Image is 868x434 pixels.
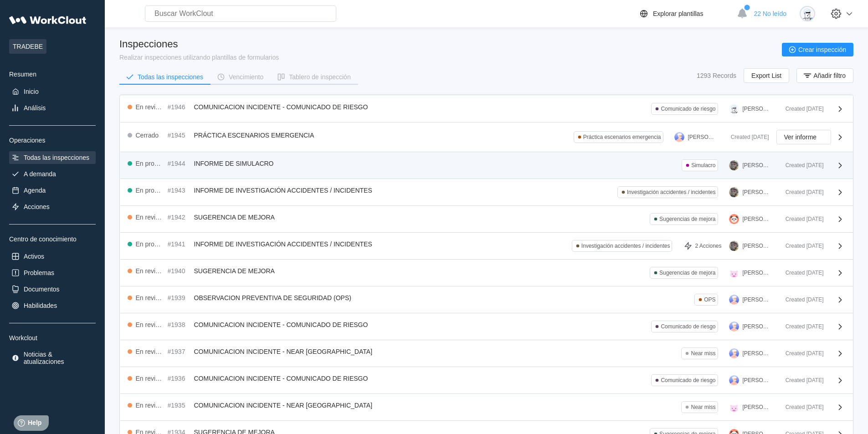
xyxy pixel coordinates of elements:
[194,267,275,275] span: SUGERENCIA DE MEJORA
[743,189,771,195] div: [PERSON_NAME]
[784,134,817,140] span: Ver informe
[194,214,275,221] span: SUGERENCIA DE MEJORA
[136,187,164,194] div: En progreso
[743,296,771,303] div: [PERSON_NAME]
[168,267,190,275] div: #1940
[691,162,715,168] div: Simulacro
[729,104,739,114] img: clout-01.png
[136,160,164,167] div: En progreso
[9,299,96,312] a: Habilidades
[24,253,44,260] div: Activos
[136,267,164,275] div: En revisión
[136,103,164,111] div: En revisión
[194,321,368,328] span: COMUNICACION INCIDENTE - COMUNICADO DE RIESGO
[704,296,715,303] div: OPS
[778,162,824,168] div: Created [DATE]
[168,321,190,328] div: #1938
[724,134,769,140] div: Created [DATE]
[168,187,190,194] div: #1943
[674,132,684,142] img: user-3.png
[136,375,164,382] div: En revisión
[9,235,96,243] div: Centro de conocimiento
[695,243,721,249] div: 2 Acciones
[271,70,358,84] button: Tablero de inspección
[754,10,786,17] span: 22 No leído
[778,270,824,276] div: Created [DATE]
[729,322,739,332] img: user-3.png
[743,162,771,168] div: [PERSON_NAME]
[743,404,771,410] div: [PERSON_NAME]
[729,160,739,170] img: 2f847459-28ef-4a61-85e4-954d408df519.jpg
[9,151,96,164] a: Todas las inspecciones
[743,377,771,383] div: [PERSON_NAME]
[583,134,661,140] div: Práctica escenarios emergencia
[119,54,279,61] div: Realizar inspecciones utilizando plantillas de formularios
[194,160,274,167] span: INFORME DE SIMULACRO
[729,295,739,305] img: user-3.png
[194,375,368,382] span: COMUNICACION INCIDENTE - COMUNICADO DE RIESGO
[168,214,190,221] div: #1942
[120,260,853,286] a: En revisión#1940SUGERENCIA DE MEJORASugerencias de mejora[PERSON_NAME]Created [DATE]
[661,323,715,330] div: Comunicado de riesgo
[688,134,716,140] div: [PERSON_NAME]
[194,132,314,139] span: PRÁCTICA ESCENARIOS EMERGENCIA
[24,351,94,365] div: Noticias & atualizaciones
[136,321,164,328] div: En revisión
[119,38,279,50] div: Inspecciones
[729,214,739,224] img: panda.png
[743,243,771,249] div: [PERSON_NAME]
[168,160,190,167] div: #1944
[751,72,781,79] span: Export List
[778,404,824,410] div: Created [DATE]
[627,189,716,195] div: Investigación accidentes / incidentes
[24,302,57,309] div: Habilidades
[9,102,96,114] a: Análisis
[168,375,190,382] div: #1936
[9,266,96,279] a: Problemas
[136,132,159,139] div: Cerrado
[729,187,739,197] img: 2f847459-28ef-4a61-85e4-954d408df519.jpg
[24,269,54,276] div: Problemas
[120,96,853,123] a: En revisión#1946COMUNICACION INCIDENTE - COMUNICADO DE RIESGOComunicado de riesgo[PERSON_NAME]Cre...
[729,241,739,251] img: 2f847459-28ef-4a61-85e4-954d408df519.jpg
[9,334,96,342] div: Workclout
[120,340,853,367] a: En revisión#1937COMUNICACION INCIDENTE - NEAR [GEOGRAPHIC_DATA]Near miss[PERSON_NAME]Created [DATE]
[743,270,771,276] div: [PERSON_NAME]
[120,206,853,233] a: En revisión#1942SUGERENCIA DE MEJORASugerencias de mejora[PERSON_NAME]Created [DATE]
[24,154,89,161] div: Todas las inspecciones
[581,243,670,249] div: Investigación accidentes / incidentes
[744,68,789,83] button: Export List
[289,74,350,80] div: Tablero de inspección
[120,313,853,340] a: En revisión#1938COMUNICACION INCIDENTE - COMUNICADO DE RIESGOComunicado de riesgo[PERSON_NAME]Cre...
[782,43,853,56] button: Crear inspección
[778,323,824,330] div: Created [DATE]
[136,214,164,221] div: En revisión
[24,104,46,112] div: Análisis
[168,348,190,355] div: #1937
[778,350,824,357] div: Created [DATE]
[168,294,190,301] div: #1939
[194,348,373,355] span: COMUNICACION INCIDENTE - NEAR [GEOGRAPHIC_DATA]
[136,402,164,409] div: En revisión
[9,168,96,180] a: A demanda
[743,350,771,357] div: [PERSON_NAME]
[9,71,96,78] div: Resumen
[778,377,824,383] div: Created [DATE]
[120,152,853,179] a: En progreso#1944INFORME DE SIMULACROSimulacro[PERSON_NAME]Created [DATE]
[798,46,846,53] span: Crear inspección
[145,5,336,22] input: Buscar WorkClout
[778,106,824,112] div: Created [DATE]
[136,294,164,301] div: En revisión
[778,296,824,303] div: Created [DATE]
[9,250,96,263] a: Activos
[729,402,739,412] img: pig.png
[661,106,715,112] div: Comunicado de riesgo
[743,323,771,330] div: [PERSON_NAME]
[9,85,96,98] a: Inicio
[168,240,190,248] div: #1941
[9,184,96,197] a: Agenda
[778,189,824,195] div: Created [DATE]
[120,367,853,394] a: En revisión#1936COMUNICACION INCIDENTE - COMUNICADO DE RIESGOComunicado de riesgo[PERSON_NAME]Cre...
[743,106,771,112] div: [PERSON_NAME]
